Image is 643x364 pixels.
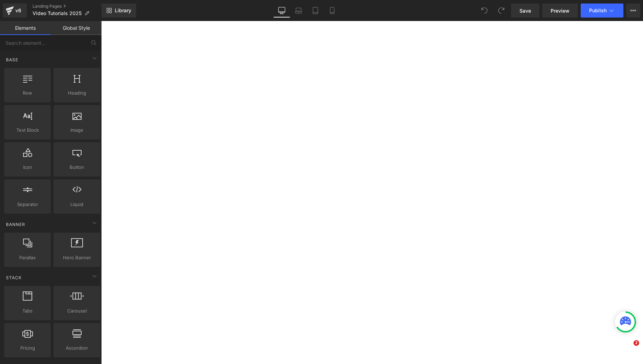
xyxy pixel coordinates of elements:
a: Global Style [51,21,102,35]
button: More [626,4,640,18]
a: Desktop [273,4,290,18]
a: Mobile [324,4,341,18]
a: Laptop [290,4,307,18]
span: Preview [551,7,569,14]
span: Banner [5,221,26,228]
span: Stack [5,274,22,281]
span: Pricing [6,344,49,352]
span: Carousel [56,307,98,315]
span: Liquid [56,201,98,208]
span: Base [5,56,19,63]
span: Row [6,89,49,97]
a: New Library [102,4,136,18]
span: Button [56,164,98,171]
span: Accordion [56,344,98,352]
span: Tabs [6,307,49,315]
a: v6 [3,4,27,18]
span: Text Block [6,126,49,134]
a: Landing Pages [33,4,102,9]
span: Icon [6,164,49,171]
span: Video Tutorials 2025 [33,11,82,16]
button: Redo [494,4,508,18]
button: Undo [477,4,491,18]
span: Heading [56,89,98,97]
button: Publish [581,4,623,18]
span: Image [56,126,98,134]
span: Separator [6,201,49,208]
div: v6 [14,6,23,15]
a: Preview [542,4,578,18]
span: Publish [589,8,607,13]
span: Parallax [6,254,49,261]
span: Library [115,7,131,14]
iframe: Intercom live chat [619,340,636,357]
span: 2 [634,340,639,346]
span: Hero Banner [56,254,98,261]
span: Save [519,7,531,14]
a: Tablet [307,4,324,18]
